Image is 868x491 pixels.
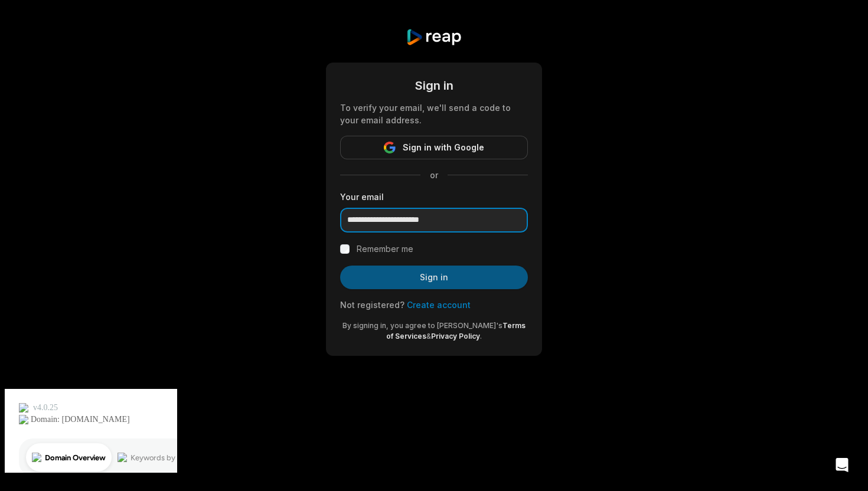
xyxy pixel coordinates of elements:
[403,140,484,155] span: Sign in with Google
[357,242,413,256] label: Remember me
[340,300,404,310] span: Not registered?
[31,31,130,40] div: Domain: [DOMAIN_NAME]
[420,169,448,181] span: or
[33,19,58,28] div: v 4.0.25
[828,451,856,479] div: Open Intercom Messenger
[406,28,462,46] img: reap
[45,70,106,77] div: Domain Overview
[386,321,526,341] a: Terms of Services
[19,31,28,40] img: website_grey.svg
[340,77,528,94] div: Sign in
[426,332,431,341] span: &
[340,136,528,159] button: Sign in with Google
[340,191,528,203] label: Your email
[32,68,41,78] img: tab_domain_overview_orange.svg
[118,68,127,78] img: tab_keywords_by_traffic_grey.svg
[130,70,199,77] div: Keywords by Traffic
[407,300,471,310] a: Create account
[480,332,482,341] span: .
[19,19,28,28] img: logo_orange.svg
[342,321,502,330] span: By signing in, you agree to [PERSON_NAME]'s
[340,102,528,126] div: To verify your email, we'll send a code to your email address.
[431,332,480,341] a: Privacy Policy
[340,266,528,289] button: Sign in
